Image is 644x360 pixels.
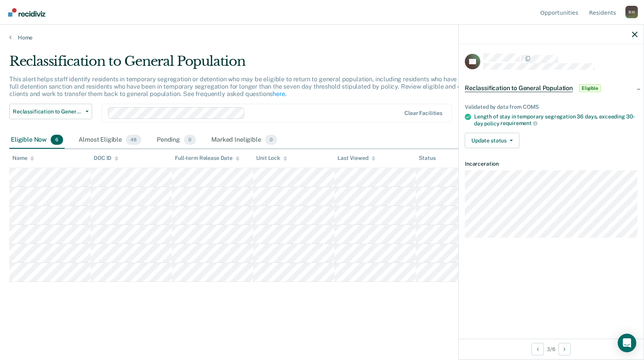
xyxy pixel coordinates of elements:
[465,133,519,148] button: Update status
[9,53,492,75] div: Reclassification to General Population
[618,334,636,352] div: Open Intercom Messenger
[210,132,279,149] div: Marked Ineligible
[465,104,637,110] div: Validated by data from COMS
[404,110,442,117] div: Clear facilities
[8,8,45,17] img: Recidiviz
[337,155,375,161] div: Last Viewed
[579,84,601,92] span: Eligible
[9,132,65,149] div: Eligible Now
[77,132,143,149] div: Almost Eligible
[531,343,544,355] button: Previous Opportunity
[625,6,638,18] button: Profile dropdown button
[13,108,82,115] span: Reclassification to General Population
[625,6,638,18] div: B H
[465,84,573,92] span: Reclassification to General Population
[500,120,537,126] span: requirement
[12,155,34,161] div: Name
[474,113,637,127] div: Length of stay in temporary segregation 36 days, exceeding 30-day policy
[459,76,644,101] div: Reclassification to General PopulationEligible
[126,135,141,145] span: 48
[558,343,571,355] button: Next Opportunity
[155,132,197,149] div: Pending
[51,135,63,145] span: 6
[9,34,635,41] a: Home
[459,339,644,359] div: 3 / 6
[272,90,285,98] a: here
[184,135,196,145] span: 0
[265,135,277,145] span: 0
[94,155,118,161] div: DOC ID
[419,155,435,161] div: Status
[256,155,287,161] div: Unit Lock
[9,75,492,98] p: This alert helps staff identify residents in temporary segregation or detention who may be eligib...
[175,155,240,161] div: Full-term Release Date
[465,161,637,167] dt: Incarceration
